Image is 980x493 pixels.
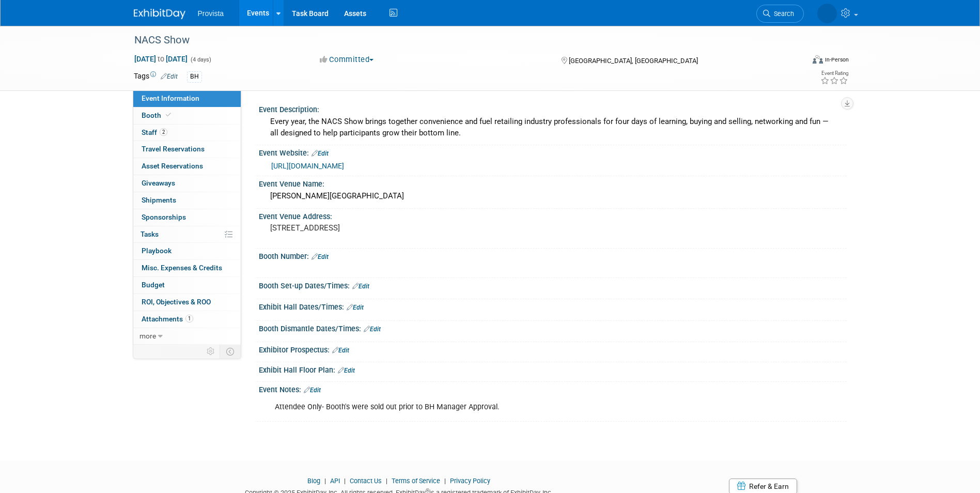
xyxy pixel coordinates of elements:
[332,347,349,354] a: Edit
[190,56,211,63] span: (4 days)
[383,477,390,485] span: |
[142,128,167,136] span: Staff
[133,294,241,311] a: ROI, Objectives & ROO
[312,150,329,157] a: Edit
[813,55,823,64] img: Format-Inperson.png
[133,277,241,294] a: Budget
[341,477,348,485] span: |
[259,321,847,334] div: Booth Dismantle Dates/Times:
[202,345,220,358] td: Personalize Event Tab Strip
[442,477,448,485] span: |
[142,264,222,272] span: Misc. Expenses & Credits
[268,397,733,418] div: Attendee Only- Booth's were sold out prior to BH Manager Approval.
[350,477,382,485] a: Contact Us
[259,176,847,189] div: Event Venue Name:
[330,477,340,485] a: API
[133,328,241,345] a: more
[259,362,847,376] div: Exhibit Hall Floor Plan:
[142,281,165,289] span: Budget
[312,253,329,260] a: Edit
[316,54,378,65] button: Committed
[133,192,241,209] a: Shipments
[139,332,156,340] span: more
[392,477,440,485] a: Terms of Service
[133,226,241,243] a: Tasks
[820,71,848,76] div: Event Rating
[133,158,241,175] a: Asset Reservations
[185,315,193,322] span: 1
[133,175,241,192] a: Giveaways
[133,125,241,141] a: Staff2
[743,54,849,69] div: Event Format
[166,112,171,118] i: Booth reservation complete
[133,311,241,328] a: Attachments1
[133,107,241,124] a: Booth
[220,345,241,358] td: Toggle Event Tabs
[142,145,205,153] span: Travel Reservations
[352,283,369,290] a: Edit
[817,4,837,23] img: Shai Davis
[142,315,193,323] span: Attachments
[133,90,241,107] a: Event Information
[450,477,490,485] a: Privacy Policy
[259,249,847,262] div: Booth Number:
[259,342,847,356] div: Exhibitor Prospectus:
[142,94,199,102] span: Event Information
[259,382,847,395] div: Event Notes:
[198,9,224,18] span: Provista
[142,179,175,187] span: Giveaways
[338,367,355,374] a: Edit
[141,230,159,238] span: Tasks
[142,213,186,221] span: Sponsorships
[756,5,804,23] a: Search
[133,260,241,276] a: Misc. Expenses & Credits
[259,102,847,115] div: Event Description:
[142,298,211,306] span: ROI, Objectives & ROO
[142,196,176,204] span: Shipments
[142,162,203,170] span: Asset Reservations
[569,57,698,65] span: [GEOGRAPHIC_DATA], [GEOGRAPHIC_DATA]
[161,73,178,80] a: Edit
[133,209,241,226] a: Sponsorships
[131,31,788,50] div: NACS Show
[770,10,794,18] span: Search
[825,56,849,64] div: In-Person
[307,477,320,485] a: Blog
[160,128,167,136] span: 2
[271,162,344,170] a: [URL][DOMAIN_NAME]
[364,326,381,333] a: Edit
[267,188,839,204] div: [PERSON_NAME][GEOGRAPHIC_DATA]
[259,145,847,159] div: Event Website:
[133,141,241,158] a: Travel Reservations
[270,223,492,233] pre: [STREET_ADDRESS]
[133,243,241,259] a: Playbook
[322,477,329,485] span: |
[156,55,166,63] span: to
[259,278,847,291] div: Booth Set-up Dates/Times:
[134,9,185,19] img: ExhibitDay
[142,111,173,119] span: Booth
[267,114,839,141] div: Every year, the NACS Show brings together convenience and fuel retailing industry professionals f...
[187,71,202,82] div: BH
[347,304,364,311] a: Edit
[259,299,847,313] div: Exhibit Hall Dates/Times:
[142,246,172,255] span: Playbook
[134,71,178,83] td: Tags
[259,209,847,222] div: Event Venue Address:
[304,387,321,394] a: Edit
[134,54,188,64] span: [DATE] [DATE]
